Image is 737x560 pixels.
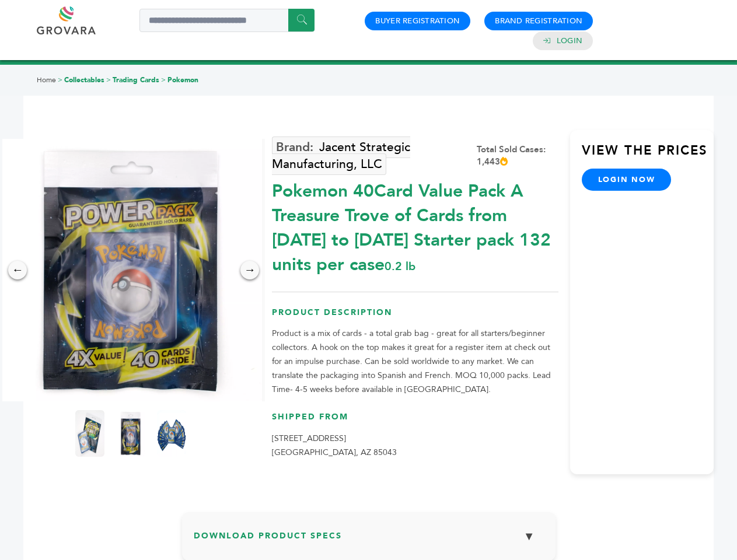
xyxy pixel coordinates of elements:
a: Buyer Registration [375,16,460,26]
p: [STREET_ADDRESS] [GEOGRAPHIC_DATA], AZ 85043 [272,432,558,460]
img: Pokemon 40-Card Value Pack – A Treasure Trove of Cards from 1996 to 2024 - Starter pack! 132 unit... [116,410,145,457]
h3: Product Description [272,307,558,327]
span: 0.2 lb [385,258,415,274]
img: Pokemon 40-Card Value Pack – A Treasure Trove of Cards from 1996 to 2024 - Starter pack! 132 unit... [75,410,104,457]
div: → [240,261,259,279]
span: > [106,75,111,85]
a: Trading Cards [113,75,159,85]
a: Home [37,75,56,85]
a: Pokemon [167,75,198,85]
span: > [161,75,166,85]
div: Total Sold Cases: 1,443 [477,143,558,168]
a: Collectables [64,75,104,85]
div: Pokemon 40Card Value Pack A Treasure Trove of Cards from [DATE] to [DATE] Starter pack 132 units ... [272,173,558,277]
a: login now [582,169,672,191]
h3: Shipped From [272,411,558,432]
a: Login [557,36,582,46]
img: Pokemon 40-Card Value Pack – A Treasure Trove of Cards from 1996 to 2024 - Starter pack! 132 unit... [157,410,186,457]
button: ▼ [515,524,544,549]
a: Brand Registration [495,16,582,26]
p: Product is a mix of cards - a total grab bag - great for all starters/beginner collectors. A hook... [272,327,558,397]
div: ← [8,261,27,279]
span: > [58,75,62,85]
input: Search a product or brand... [139,9,315,32]
a: Jacent Strategic Manufacturing, LLC [272,136,410,175]
h3: View the Prices [582,142,714,169]
h3: Download Product Specs [194,524,544,558]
